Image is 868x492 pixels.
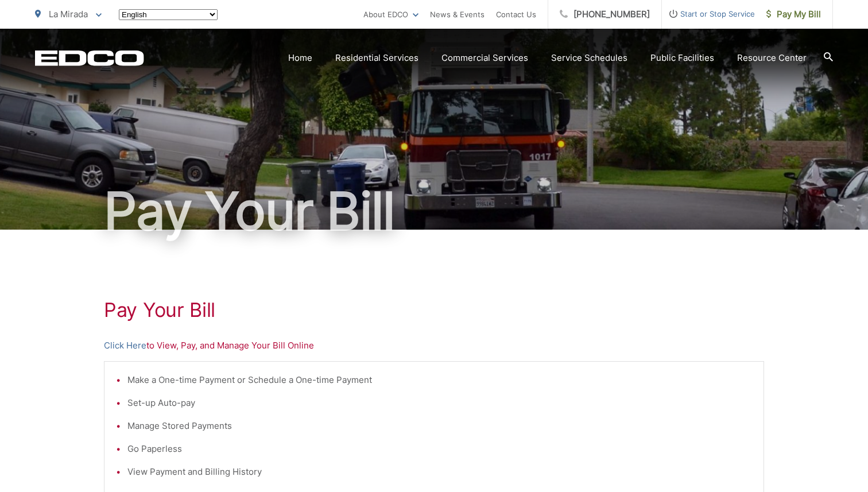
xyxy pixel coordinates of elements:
li: Manage Stored Payments [127,419,752,433]
a: Home [288,51,312,65]
a: Public Facilities [650,51,714,65]
h1: Pay Your Bill [35,183,833,240]
a: Click Here [104,339,146,352]
h1: Pay Your Bill [104,299,764,321]
a: Service Schedules [551,51,627,65]
li: View Payment and Billing History [127,465,752,479]
a: Contact Us [496,7,536,21]
a: News & Events [430,7,485,21]
p: to View, Pay, and Manage Your Bill Online [104,339,764,352]
span: Pay My Bill [766,7,821,21]
span: La Mirada [49,9,88,20]
a: Resource Center [737,51,807,65]
li: Make a One-time Payment or Schedule a One-time Payment [127,373,752,387]
li: Set-up Auto-pay [127,396,752,410]
a: EDCD logo. Return to the homepage. [35,50,144,66]
a: About EDCO [363,7,418,21]
a: Residential Services [335,51,418,65]
a: Commercial Services [441,51,528,65]
li: Go Paperless [127,442,752,456]
select: Select a language [119,9,218,20]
